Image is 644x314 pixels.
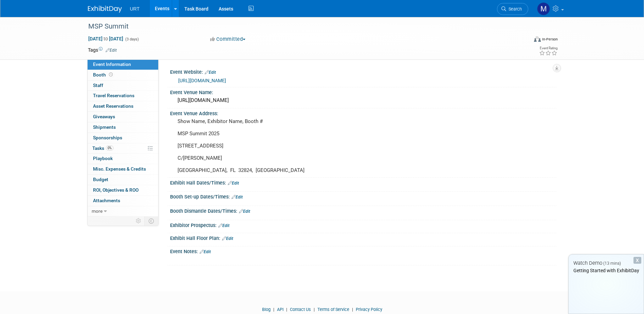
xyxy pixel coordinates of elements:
a: Contact Us [290,307,311,312]
img: Format-Inperson.png [534,36,541,42]
a: ROI, Objectives & ROO [88,185,158,195]
div: MSP Summit [86,20,518,33]
div: Exhibit Hall Floor Plan: [170,233,556,242]
span: Event Information [93,62,131,67]
span: Booth [93,72,114,77]
td: Tags [88,47,117,53]
span: [DATE] [DATE] [88,36,124,42]
span: (13 mins) [603,261,621,266]
span: Misc. Expenses & Credits [93,166,146,172]
pre: Show Name, Exhibitor Name, Booth # MSP Summit 2025 [STREET_ADDRESS] C/[PERSON_NAME] [GEOGRAPHIC_D... [178,118,324,173]
img: ExhibitDay [88,6,122,13]
a: API [277,307,283,312]
span: 0% [106,145,113,151]
a: Edit [106,48,117,53]
span: Attachments [93,198,120,203]
span: Budget [93,177,108,182]
a: Staff [88,81,158,91]
a: Misc. Expenses & Credits [88,164,158,174]
a: Edit [218,223,229,228]
a: Edit [232,195,243,199]
div: [URL][DOMAIN_NAME] [175,95,551,106]
a: Blog [262,307,271,312]
a: Search [497,3,528,15]
div: Booth Dismantle Dates/Times: [170,206,556,215]
span: Asset Reservations [93,103,133,109]
a: Event Information [88,59,158,70]
a: Attachments [88,196,158,206]
a: [URL][DOMAIN_NAME] [178,78,226,83]
a: Terms of Service [317,307,349,312]
a: Privacy Policy [356,307,382,312]
div: Event Website: [170,67,556,76]
span: Giveaways [93,114,115,119]
span: Staff [93,83,103,88]
a: Playbook [88,154,158,164]
div: Dismiss [633,257,641,264]
td: Personalize Event Tab Strip [133,216,145,225]
a: more [88,206,158,216]
a: Booth [88,70,158,80]
span: ROI, Objectives & ROO [93,187,139,193]
div: Exhibitor Prospectus: [170,220,556,229]
span: | [350,307,355,312]
div: Event Venue Address: [170,108,556,117]
a: Budget [88,175,158,185]
span: Playbook [93,156,113,161]
div: In-Person [542,37,558,42]
span: | [312,307,316,312]
div: Watch Demo [569,260,644,267]
a: Tasks0% [88,143,158,154]
span: Search [506,6,522,12]
a: Travel Reservations [88,91,158,101]
span: | [272,307,276,312]
div: Event Venue Name: [170,87,556,96]
span: Sponsorships [93,135,122,140]
span: to [103,36,109,41]
a: Sponsorships [88,133,158,143]
a: Shipments [88,122,158,133]
a: Edit [222,236,233,241]
a: Edit [228,181,239,186]
span: more [92,208,103,214]
a: Giveaways [88,112,158,122]
div: Getting Started with ExhibitDay [569,267,644,274]
span: Travel Reservations [93,93,134,98]
a: Edit [239,209,250,214]
td: Toggle Event Tabs [144,216,158,225]
span: URT [130,6,140,12]
img: Maria Ambrose [537,2,550,15]
div: Event Format [488,35,558,46]
a: Edit [205,70,216,75]
div: Exhibit Hall Dates/Times: [170,178,556,187]
span: (3 days) [125,37,139,41]
span: Shipments [93,124,116,130]
span: | [284,307,289,312]
div: Booth Set-up Dates/Times: [170,192,556,200]
a: Asset Reservations [88,101,158,111]
a: Edit [200,249,211,254]
div: Event Notes: [170,246,556,255]
span: Booth not reserved yet [108,72,114,77]
div: Event Rating [539,47,557,50]
button: Committed [208,36,248,43]
span: Tasks [92,145,113,151]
